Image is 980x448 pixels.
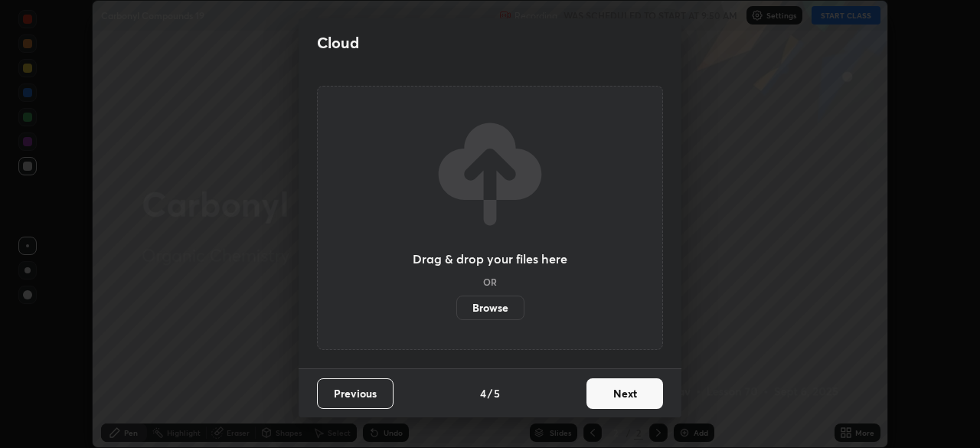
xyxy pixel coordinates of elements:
[494,385,500,401] h4: 5
[317,33,359,53] h2: Cloud
[413,253,567,265] h3: Drag & drop your files here
[480,385,486,401] h4: 4
[317,378,394,409] button: Previous
[586,378,663,409] button: Next
[483,277,497,286] h5: OR
[488,385,492,401] h4: /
